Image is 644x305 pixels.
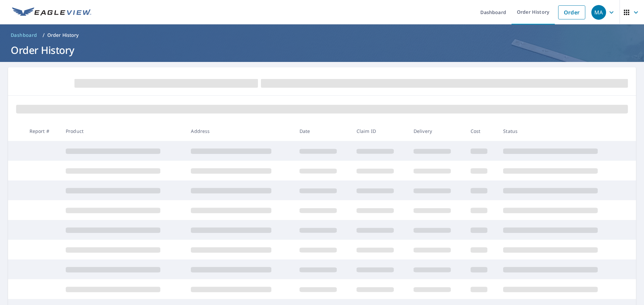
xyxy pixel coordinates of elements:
[8,43,636,57] h1: Order History
[8,30,636,41] nav: breadcrumb
[185,121,294,141] th: Address
[465,121,498,141] th: Cost
[24,121,60,141] th: Report #
[351,121,408,141] th: Claim ID
[47,32,79,39] p: Order History
[43,31,45,39] li: /
[591,5,606,20] div: MA
[294,121,351,141] th: Date
[12,7,91,17] img: EV Logo
[498,121,623,141] th: Status
[408,121,465,141] th: Delivery
[558,5,585,19] a: Order
[8,30,40,41] a: Dashboard
[11,32,37,39] span: Dashboard
[60,121,185,141] th: Product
